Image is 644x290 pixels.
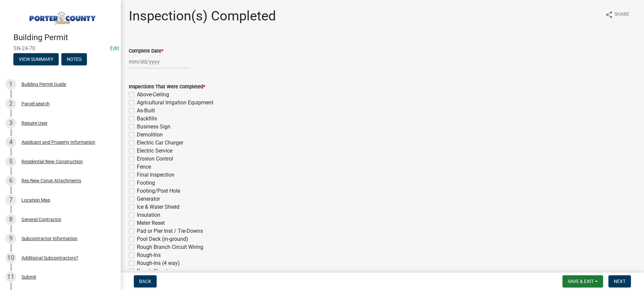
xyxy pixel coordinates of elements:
div: Subcontractor Information [21,236,77,241]
a: Edit [110,45,119,52]
label: Ice & Water Shield [137,203,179,211]
wm-modal-confirm: Notes [61,57,87,62]
div: 2 [5,98,16,109]
div: General Contractor [21,217,61,222]
span: Share [614,11,629,19]
button: Next [608,275,631,287]
div: 6 [5,175,16,186]
div: 7 [5,195,16,205]
div: 4 [5,137,16,148]
div: Additional Subcontractors? [21,256,78,260]
label: Business Sign [137,123,170,131]
button: View Summary [13,53,59,65]
img: Porter County, Indiana [13,7,110,26]
i: share [605,11,613,19]
div: 10 [5,253,16,263]
span: SN-24-70 [13,45,107,52]
span: Back [139,279,151,284]
button: shareShare [600,8,635,21]
button: Back [134,275,157,287]
span: Save & Exit [568,279,594,284]
label: As-Built [137,107,155,115]
div: Res New Const Attachments [21,178,81,183]
div: Applicant and Property Information [21,140,95,144]
label: Rough Branch Circuit Wiring [137,243,203,251]
label: Generator [137,195,160,203]
label: Backfills [137,115,157,123]
label: Footing [137,179,155,187]
label: Inspections That Were Completed [129,85,205,89]
div: Location Map [21,198,50,202]
label: Agricultural Irrigation Equipment [137,99,213,107]
label: Final Inspection [137,171,174,179]
h1: Inspection(s) Completed [129,8,276,24]
label: Rough-Ins [137,251,161,259]
div: Require User [21,121,48,125]
label: Meter Reset [137,219,165,227]
div: 9 [5,233,16,244]
input: mm/dd/yyyy [129,55,190,69]
div: 3 [5,118,16,128]
div: Parcel search [21,101,50,106]
label: Demolition [137,131,163,139]
label: Pool Deck (in-ground) [137,235,188,243]
label: Erosion Control [137,155,173,163]
label: Insulation [137,211,160,219]
label: Electric Car Charger [137,139,183,147]
div: Residential New Construction [21,159,83,164]
h4: Building Permit [13,33,115,42]
div: 1 [5,79,16,90]
button: Save & Exit [562,275,603,287]
wm-modal-confirm: Edit Application Number [110,45,119,52]
label: Above-Ceiling [137,91,169,99]
span: Next [614,279,626,284]
label: Electric Service [137,147,172,155]
div: 5 [5,156,16,167]
div: 11 [5,272,16,282]
label: Footing/Post Hole [137,187,180,195]
div: Building Permit Guide [21,82,66,87]
div: 8 [5,214,16,225]
label: Rough Structure [137,267,175,275]
label: Pad or Pier Inst / Tie-Downs [137,227,203,235]
label: Fence [137,163,151,171]
button: Notes [61,53,87,65]
label: Complete Date [129,49,163,54]
label: Rough-Ins (4 way) [137,259,180,267]
div: Submit [21,275,36,279]
wm-modal-confirm: Summary [13,57,59,62]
